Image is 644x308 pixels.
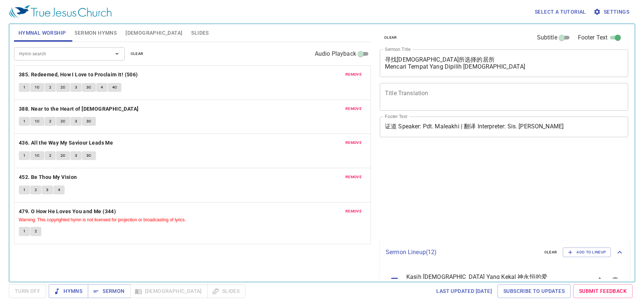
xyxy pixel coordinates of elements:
button: 2 [30,186,41,194]
button: 1 [19,83,30,92]
textarea: 寻找[DEMOGRAPHIC_DATA]所选择的居所 Mencari Tempat Yang Dipilih [DEMOGRAPHIC_DATA] [385,56,623,70]
span: 2C [61,84,66,91]
button: 1 [19,186,30,194]
span: Submit Feedback [579,287,627,296]
button: remove [341,70,366,79]
button: 3C [82,83,96,92]
button: 2 [45,117,56,126]
span: 4 [101,84,103,91]
span: 1C [35,84,40,91]
button: 388. Near to the Heart of [DEMOGRAPHIC_DATA] [19,104,140,114]
b: 388. Near to the Heart of [DEMOGRAPHIC_DATA] [19,104,139,114]
button: Sermon [88,284,130,298]
span: 1C [35,152,40,159]
button: 4 [96,83,107,92]
button: remove [341,104,366,113]
b: 452. Be Thou My Vision [19,173,77,182]
span: 4C [112,84,117,91]
p: Sermon Lineup ( 12 ) [386,248,538,257]
span: Slides [191,28,209,38]
button: 4C [108,83,122,92]
button: 479. O How He Loves You and Me (344) [19,207,117,216]
span: clear [384,34,397,41]
span: Hymnal Worship [18,28,66,38]
button: 3C [82,117,96,126]
a: Subscribe to Updates [497,284,571,298]
span: 2 [49,152,51,159]
button: 3 [42,186,53,194]
a: Submit Feedback [573,284,633,298]
button: 4 [54,186,65,194]
span: 2 [35,228,37,235]
span: Settings [595,7,629,17]
button: Hymns [49,284,88,298]
span: 2 [49,84,51,91]
button: Add to Lineup [563,248,611,257]
button: 2C [56,151,70,160]
button: 436. All the Way My Saviour Leads Me [19,138,114,148]
span: 2C [61,152,66,159]
span: 3 [46,187,48,193]
span: 1 [23,187,25,193]
span: Sermon [94,287,124,296]
button: 2 [45,151,56,160]
button: remove [341,207,366,216]
button: 3 [70,117,82,126]
button: remove [341,173,366,181]
span: Select a tutorial [535,7,586,17]
span: [DEMOGRAPHIC_DATA] [125,28,182,38]
span: Add to Lineup [568,249,606,256]
span: Hymns [55,287,82,296]
span: clear [544,249,557,256]
button: 1C [30,151,44,160]
span: 2 [35,187,37,193]
button: 385. Redeemed, How I Love to Proclaim It! (506) [19,70,139,79]
span: 2 [49,118,51,125]
button: clear [540,248,562,257]
iframe: from-child [377,145,579,238]
span: 3C [86,84,92,91]
button: clear [126,49,148,58]
button: 1 [19,227,30,236]
span: 3 [75,118,77,125]
a: Last updated [DATE] [433,284,495,298]
button: 1C [30,117,44,126]
span: 4 [58,187,60,193]
span: 1 [23,84,25,91]
button: Select a tutorial [532,5,589,19]
span: Footer Text [578,33,608,42]
span: Subscribe to Updates [503,287,565,296]
span: remove [345,105,362,112]
small: Warning: This copyrighted hymn is not licensed for projection or broadcasting of lyrics. [19,217,186,222]
span: Kasih [DEMOGRAPHIC_DATA] Yang Kekal 神永恒的爱 [406,273,571,281]
span: Last updated [DATE] [436,287,492,296]
button: Open [112,49,122,59]
button: 3C [82,151,96,160]
span: 1 [23,152,25,159]
span: remove [345,208,362,215]
div: Sermon Lineup(12)clearAdd to Lineup [380,240,630,264]
span: 3C [86,152,92,159]
button: 2 [45,83,56,92]
button: 2 [30,227,41,236]
b: 479. O How He Loves You and Me (344) [19,207,116,216]
button: remove [341,138,366,147]
span: 1 [23,228,25,235]
span: Sermon Hymns [75,28,117,38]
span: 1 [23,118,25,125]
button: 3 [70,151,82,160]
span: 3 [75,152,77,159]
b: 385. Redeemed, How I Love to Proclaim It! (506) [19,70,138,79]
span: remove [345,71,362,78]
button: 2C [56,83,70,92]
button: 2C [56,117,70,126]
span: 2C [61,118,66,125]
span: remove [345,139,362,146]
span: remove [345,174,362,180]
button: 452. Be Thou My Vision [19,173,78,182]
span: Audio Playback [315,49,356,58]
img: True Jesus Church [9,5,111,18]
button: 3 [70,83,82,92]
b: 436. All the Way My Saviour Leads Me [19,138,113,148]
button: 1 [19,117,30,126]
